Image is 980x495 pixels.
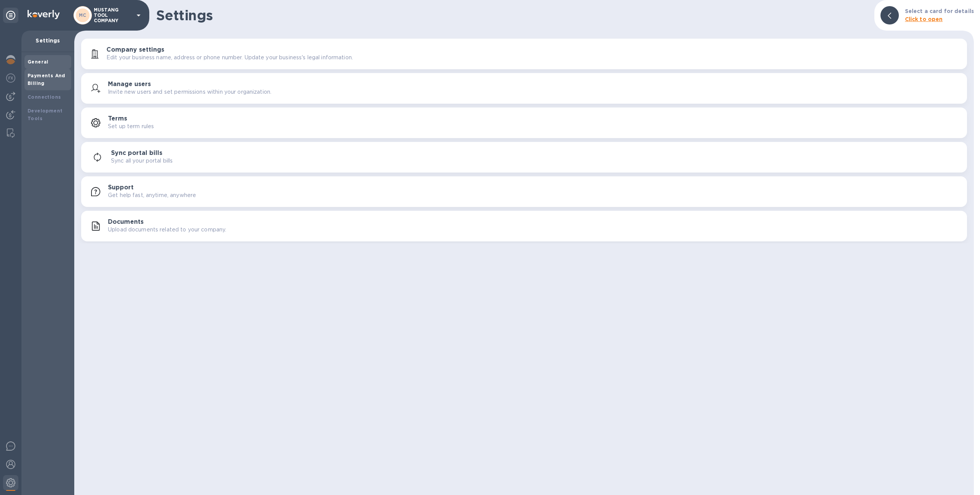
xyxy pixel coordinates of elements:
[28,108,62,121] b: Development Tools
[81,73,967,104] button: Manage usersInvite new users and set permissions within your organization.
[28,37,68,44] p: Settings
[108,81,151,88] h3: Manage users
[108,122,154,130] p: Set up term rules
[108,115,127,122] h3: Terms
[81,142,967,173] button: Sync portal billsSync all your portal bills
[81,176,967,207] button: SupportGet help fast, anytime, anywhere
[106,54,353,62] p: Edit your business name, address or phone number. Update your business's legal information.
[81,107,967,138] button: TermsSet up term rules
[79,12,87,18] b: MC
[108,218,144,226] h3: Documents
[81,211,967,241] button: DocumentsUpload documents related to your company.
[156,7,868,23] h1: Settings
[94,7,132,23] p: MUSTANG TOOL COMPANY
[108,226,226,234] p: Upload documents related to your company.
[28,73,65,86] b: Payments And Billing
[106,46,164,54] h3: Company settings
[28,10,60,19] img: Logo
[905,16,943,22] b: Click to open
[108,88,271,96] p: Invite new users and set permissions within your organization.
[108,191,196,199] p: Get help fast, anytime, anywhere
[905,8,974,14] b: Select a card for details
[81,39,967,69] button: Company settingsEdit your business name, address or phone number. Update your business's legal in...
[28,59,49,65] b: General
[6,73,15,83] img: Foreign exchange
[3,8,18,23] div: Unpin categories
[28,94,61,100] b: Connections
[111,157,173,165] p: Sync all your portal bills
[111,150,162,157] h3: Sync portal bills
[108,184,134,191] h3: Support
